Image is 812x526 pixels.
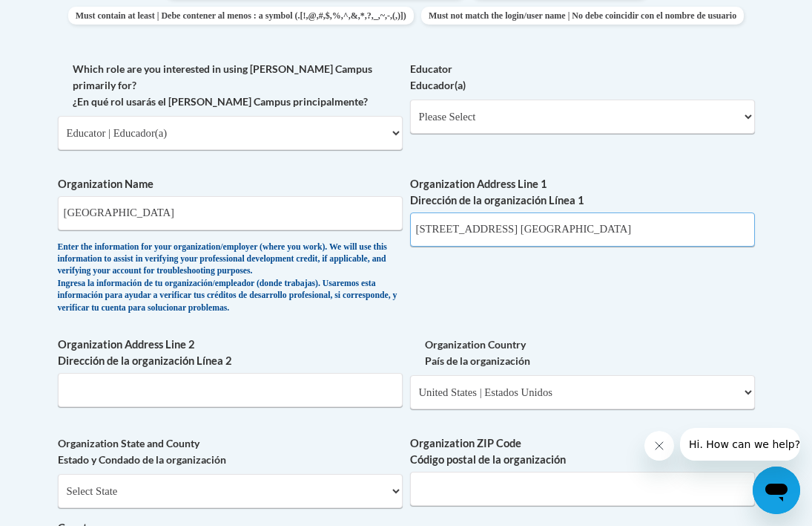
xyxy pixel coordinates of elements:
iframe: Message from company [680,428,800,461]
iframe: Button to launch messaging window [753,467,800,514]
div: Enter the information for your organization/employer (where you work). We will use this informati... [58,241,403,315]
label: Organization Address Line 2 Dirección de la organización Línea 2 [58,337,403,369]
label: Which role are you interested in using [PERSON_NAME] Campus primarily for? ¿En qué rol usarás el ... [58,61,403,110]
span: Must not match the login/user name | No debe coincidir con el nombre de usuario [421,7,744,25]
input: Metadata input [58,196,403,230]
label: Educator Educador(a) [410,61,755,94]
label: Organization Name [58,176,403,192]
label: Organization Address Line 1 Dirección de la organización Línea 1 [410,176,755,209]
iframe: Close message [644,431,674,461]
label: Organization ZIP Code Código postal de la organización [410,435,755,468]
label: Organization State and County Estado y Condado de la organización [58,435,403,468]
input: Metadata input [58,373,403,407]
span: Must contain at least | Debe contener al menos : a symbol (.[!,@,#,$,%,^,&,*,?,_,~,-,(,)]) [68,7,414,25]
input: Metadata input [410,212,755,247]
input: Metadata input [410,472,755,506]
label: Organization Country País de la organización [410,337,755,369]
